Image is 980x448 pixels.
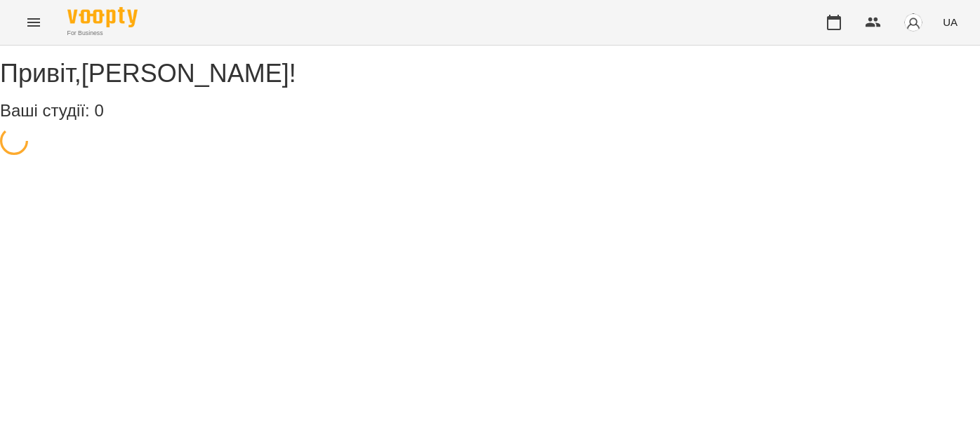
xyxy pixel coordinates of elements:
[937,9,963,35] button: UA
[943,15,958,29] span: UA
[94,101,103,120] span: 0
[17,6,51,39] button: Menu
[67,7,138,27] img: Voopty Logo
[903,13,923,32] img: avatar_s.png
[67,29,138,38] span: For Business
